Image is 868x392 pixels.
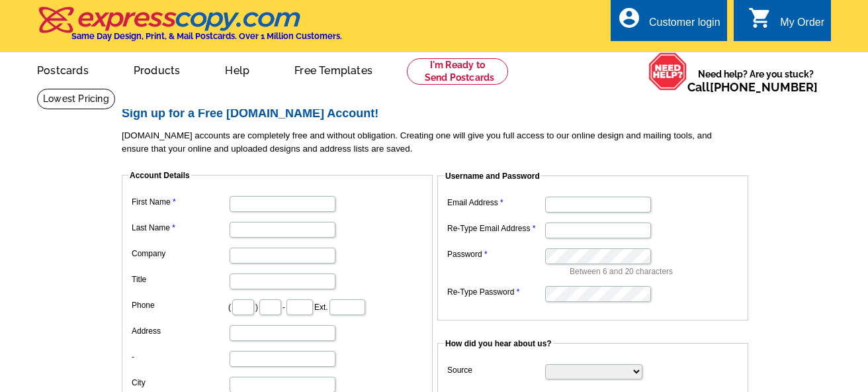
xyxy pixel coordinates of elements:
i: account_circle [617,6,641,30]
legend: Username and Password [444,170,541,182]
span: Call [687,80,818,94]
span: Need help? Are you stuck? [687,68,824,94]
p: [DOMAIN_NAME] accounts are completely free and without obligation. Creating one will give you ful... [122,129,757,156]
i: shopping_cart [748,6,772,30]
div: Customer login [649,17,720,35]
a: Products [112,54,202,85]
label: City [132,377,228,389]
label: First Name [132,196,228,208]
a: Free Templates [273,54,394,85]
a: shopping_cart My Order [748,15,824,31]
a: account_circle Customer login [617,15,720,31]
a: Postcards [16,54,110,85]
legend: Account Details [128,170,191,181]
label: Address [132,325,228,337]
label: Source [447,364,544,376]
p: Between 6 and 20 characters [570,266,742,277]
label: Re-Type Email Address [447,222,544,234]
a: [PHONE_NUMBER] [710,80,818,94]
label: Company [132,248,228,260]
label: Email Address [447,197,544,209]
a: Help [204,54,271,85]
label: Last Name [132,222,228,234]
div: My Order [780,17,824,35]
label: Re-Type Password [447,286,544,298]
label: - [132,351,228,363]
img: help [648,52,687,91]
legend: How did you hear about us? [444,338,553,350]
label: Password [447,248,544,260]
dd: ( ) - Ext. [128,296,426,317]
a: Same Day Design, Print, & Mail Postcards. Over 1 Million Customers. [37,16,342,41]
label: Phone [132,299,228,311]
label: Title [132,273,228,285]
h4: Same Day Design, Print, & Mail Postcards. Over 1 Million Customers. [71,31,342,41]
h2: Sign up for a Free [DOMAIN_NAME] Account! [122,107,757,121]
